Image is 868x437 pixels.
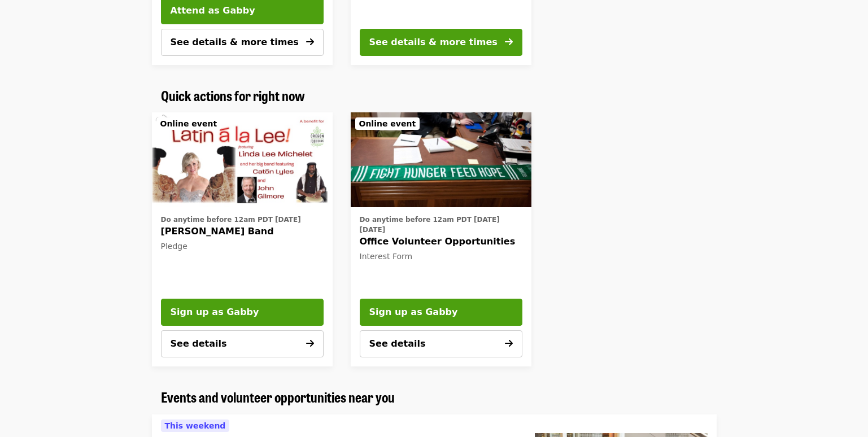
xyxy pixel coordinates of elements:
[359,119,416,128] span: Online event
[351,112,531,207] a: Office Volunteer Opportunities
[369,305,513,319] span: Sign up as Gabby
[505,338,513,349] i: arrow-right icon
[161,29,324,56] button: See details & more times
[171,305,314,319] span: Sign up as Gabby
[165,421,226,430] span: This weekend
[161,330,324,357] button: See details
[360,216,500,234] span: Do anytime before 12am PDT [DATE][DATE]
[360,330,522,357] button: See details
[161,242,187,251] span: Pledge
[360,212,522,265] a: See details for "Office Volunteer Opportunities"
[505,37,513,47] i: arrow-right icon
[171,338,227,349] span: See details
[161,216,301,224] span: Do anytime before 12am PDT [DATE]
[351,112,531,207] img: Office Volunteer Opportunities organized by Oregon Food Bank
[306,338,314,349] i: arrow-right icon
[152,88,717,104] div: Quick actions for right now
[152,112,333,207] a: Linda Lee Michelet Band
[360,29,522,56] button: See details & more times
[360,252,413,261] span: Interest Form
[369,338,426,349] span: See details
[369,36,498,49] div: See details & more times
[171,37,299,47] span: See details & more times
[161,85,305,105] span: Quick actions for right now
[171,4,314,18] span: Attend as Gabby
[161,299,324,326] button: Sign up as Gabby
[152,112,333,207] img: Linda Lee Michelet Band organized by Oregon Food Bank
[161,387,395,407] span: Events and volunteer opportunities near you
[360,235,522,248] span: Office Volunteer Opportunities
[360,299,522,326] button: Sign up as Gabby
[161,88,305,104] a: Quick actions for right now
[161,225,324,238] span: [PERSON_NAME] Band
[160,119,217,128] span: Online event
[161,212,324,255] a: See details for "Linda Lee Michelet Band"
[306,37,314,47] i: arrow-right icon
